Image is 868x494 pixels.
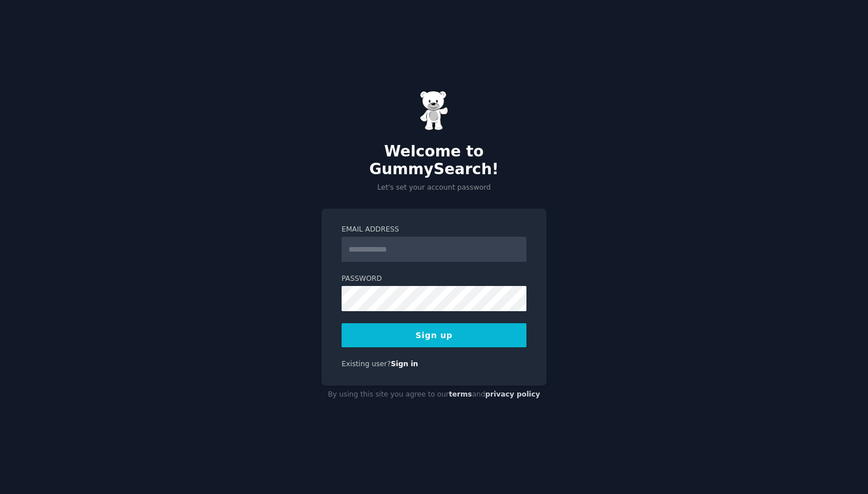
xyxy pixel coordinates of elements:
p: Let's set your account password [321,183,547,193]
img: Gummy Bear [420,91,448,131]
a: Sign in [391,360,418,368]
span: Existing user? [342,360,391,368]
div: By using this site you agree to our and [321,386,547,404]
a: privacy policy [485,390,540,398]
button: Sign up [342,323,526,347]
a: terms [449,390,472,398]
h2: Welcome to GummySearch! [321,143,547,179]
label: Password [342,274,526,284]
label: Email Address [342,225,526,235]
